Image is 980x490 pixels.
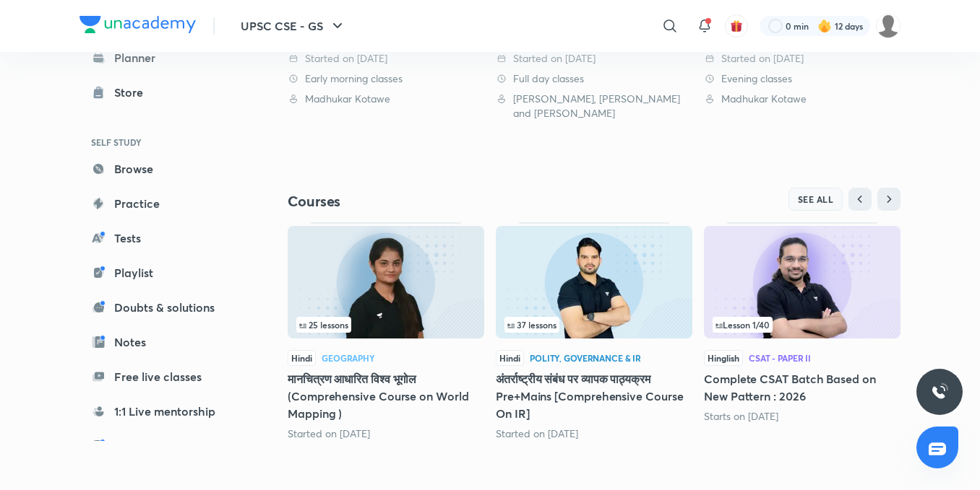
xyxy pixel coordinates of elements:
h6: SELF STUDY [79,130,247,154]
div: Started on Jul 8 [496,426,692,441]
div: infosection [296,317,476,333]
h5: मानचित्रण आधारित विश्व भूगोल (Comprehensive Course on World Mapping ) [288,370,484,422]
span: Hindi [288,350,316,366]
a: Tests [79,224,247,253]
a: Playlist [79,258,247,287]
span: Lesson 1 / 40 [715,320,770,329]
div: Evening classes [704,71,901,86]
div: Store [114,84,152,101]
img: Thumbnail [496,226,692,338]
button: SEE ALL [788,188,843,211]
div: left [713,317,892,333]
span: 25 lessons [299,320,348,329]
a: Free live classes [79,362,247,391]
div: Started on Aug 11 [288,426,484,441]
img: Thumbnail [288,226,484,338]
a: Company Logo [79,16,196,37]
div: Started on 7 Aug 2025 [704,51,901,66]
div: infocontainer [504,317,684,333]
span: SEE ALL [798,194,834,204]
img: Thumbnail [704,226,901,338]
h4: Courses [288,192,594,211]
img: avatar [730,19,743,32]
span: 37 lessons [507,320,556,329]
a: Unacademy books [79,432,247,460]
div: अंतर्राष्ट्रीय संबंध पर व्यापक पाठ्यक्रम Pre+Mains [Comprehensive Course On IR] [496,222,692,440]
div: Full day classes [496,71,692,86]
h5: अंतर्राष्ट्रीय संबंध पर व्यापक पाठ्यक्रम Pre+Mains [Comprehensive Course On IR] [496,370,692,422]
div: Early morning classes [288,71,484,86]
div: Starts on Sep 8 [704,409,901,424]
span: Hindi [496,350,524,366]
div: infocontainer [713,317,892,333]
div: infosection [713,317,892,333]
div: Complete CSAT Batch Based on New Pattern : 2026 [704,222,901,423]
a: Notes [79,328,247,356]
button: UPSC CSE - GS [232,12,355,40]
div: Polity, Governance & IR [530,354,641,362]
a: Doubts & solutions [79,293,247,322]
div: Madhukar Kotawe [288,92,484,106]
div: Started on 11 Aug 2025 [496,51,692,66]
div: left [296,317,476,333]
button: avatar [725,14,748,38]
div: CSAT - Paper II [749,354,811,362]
img: ttu [931,383,948,401]
div: Atul Jain, Apoorva Rajput and Nipun Alambayan [496,92,692,121]
a: Store [79,78,247,107]
div: left [504,317,684,333]
h5: Complete CSAT Batch Based on New Pattern : 2026 [704,370,901,405]
div: Geography [322,354,375,362]
img: Komal [876,14,901,38]
div: Started on 1 Sep 2025 [288,51,484,66]
a: 1:1 Live mentorship [79,397,247,426]
img: streak [817,19,832,33]
div: infosection [504,317,684,333]
span: Hinglish [704,350,743,366]
div: Madhukar Kotawe [704,92,901,106]
a: Planner [79,43,247,72]
a: Browse [79,154,247,183]
div: infocontainer [296,317,476,333]
div: मानचित्रण आधारित विश्व भूगोल (Comprehensive Course on World Mapping ) [288,222,484,440]
img: Company Logo [79,16,196,33]
a: Practice [79,189,247,218]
